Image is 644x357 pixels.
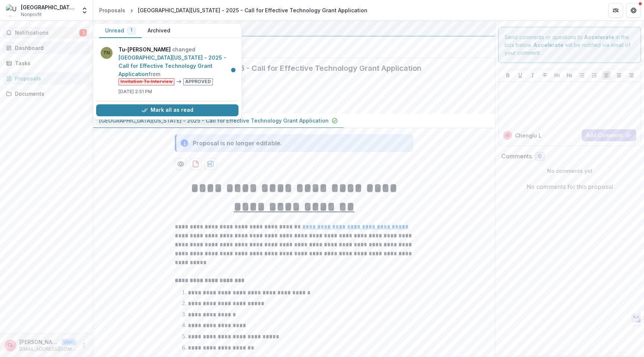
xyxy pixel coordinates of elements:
[79,3,90,18] button: Open entity switcher
[516,71,525,80] button: Underline
[99,6,125,14] div: Proposals
[578,71,587,80] button: Bullet List
[582,129,636,141] button: Add Comment
[15,75,84,82] div: Proposals
[99,117,329,124] p: [GEOGRAPHIC_DATA][US_STATE] - 2025 - Call for Effective Technology Grant Application
[3,88,90,100] a: Documents
[205,158,217,170] button: download-proposal
[608,3,623,18] button: Partners
[3,42,90,54] a: Dashboard
[553,71,562,80] button: Heading 1
[627,71,636,80] button: Align Right
[96,104,239,116] button: Mark all as read
[503,71,512,80] button: Bold
[61,339,76,345] p: User
[515,132,542,139] p: Chenglu L
[6,4,18,16] img: University of Utah
[142,23,176,38] button: Archived
[19,346,76,353] p: [EMAIL_ADDRESS][DOMAIN_NAME]
[501,153,532,160] h2: Comments
[119,45,234,85] p: changed from
[138,6,367,14] div: [GEOGRAPHIC_DATA][US_STATE] - 2025 - Call for Effective Technology Grant Application
[130,28,132,33] span: 1
[193,139,282,148] div: Proposal is no longer editable.
[528,71,537,80] button: Italicize
[19,338,58,346] p: [PERSON_NAME]
[79,29,87,37] span: 1
[190,158,202,170] button: download-proposal
[527,182,613,191] p: No comments for this proposal
[538,154,542,160] span: 0
[7,343,13,348] div: Chenglu Li
[615,71,624,80] button: Align Center
[584,34,614,40] strong: Accelerate
[590,71,599,80] button: Ordered List
[3,57,90,69] a: Tasks
[15,90,84,98] div: Documents
[99,24,489,33] div: Accelerate
[501,167,638,175] p: No comments yet
[15,59,84,67] div: Tasks
[96,5,128,16] a: Proposals
[79,341,88,350] button: More
[498,27,641,63] div: Send comments or questions to in the box below. will be notified via email of your comment.
[96,5,370,16] nav: breadcrumb
[505,133,510,137] div: Chenglu Li
[15,30,79,36] span: Notifications
[99,64,477,73] h2: [GEOGRAPHIC_DATA][US_STATE] - 2025 - Call for Effective Technology Grant Application
[626,3,641,18] button: Get Help
[99,23,142,38] button: Unread
[533,42,563,48] strong: Accelerate
[21,3,76,11] div: [GEOGRAPHIC_DATA][US_STATE]
[565,71,574,80] button: Heading 2
[21,11,42,18] span: Nonprofit
[3,27,90,39] button: Notifications1
[119,54,226,77] a: [GEOGRAPHIC_DATA][US_STATE] - 2025 - Call for Effective Technology Grant Application
[602,71,611,80] button: Align Left
[175,158,187,170] button: Preview 4ad4bd59-704f-4e4b-8446-0488d353952d-0.pdf
[540,71,549,80] button: Strike
[15,44,84,52] div: Dashboard
[3,72,90,85] a: Proposals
